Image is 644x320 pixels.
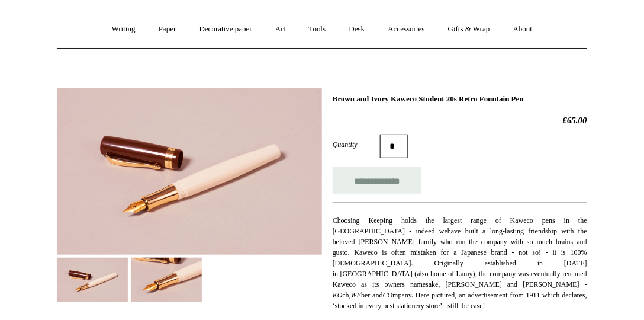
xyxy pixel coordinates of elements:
[298,14,337,45] a: Tools
[333,139,380,150] label: Quantity
[333,216,587,235] span: Choosing Keeping holds the largest range of Kaweco pens in the [GEOGRAPHIC_DATA] - indeed we
[101,14,146,45] a: Writing
[265,14,296,45] a: Art
[148,14,187,45] a: Paper
[383,291,393,299] i: CO
[333,227,587,289] span: have built a long-lasting friendship with the beloved [PERSON_NAME] family who run the company wi...
[333,291,587,310] span: mpany. Here pictured, an advertisement from 1911 which declares, ‘stocked in every best stationer...
[437,14,501,45] a: Gifts & Wrap
[503,14,543,45] a: About
[189,14,263,45] a: Decorative paper
[351,291,361,299] i: WE
[333,291,343,299] i: KO
[333,94,587,104] h1: Brown and Ivory Kaweco Student 20s Retro Fountain Pen
[378,14,436,45] a: Accessories
[361,291,383,299] span: ber and
[343,291,351,299] span: ch,
[57,88,322,255] img: Brown and Ivory Kaweco Student 20s Retro Fountain Pen
[131,258,202,302] img: Brown and Ivory Kaweco Student 20s Retro Fountain Pen
[339,14,376,45] a: Desk
[333,115,587,126] h2: £65.00
[57,258,128,302] img: Brown and Ivory Kaweco Student 20s Retro Fountain Pen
